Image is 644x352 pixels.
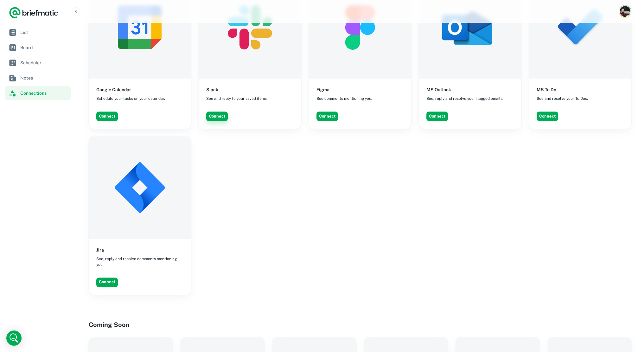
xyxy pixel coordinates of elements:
button: Account button [619,5,631,18]
button: Connect [316,112,338,121]
div: Open Intercom Messenger [6,330,22,346]
img: Jira [89,136,191,239]
span: See, reply and resolve your flagged emails. [426,96,503,101]
button: Connect [426,112,448,121]
h6: MS To Do [537,86,556,93]
button: Connect [537,112,558,121]
button: Connect [96,112,118,121]
a: List [5,25,71,39]
h6: Google Calendar [96,86,131,93]
span: List [20,29,68,36]
h4: Coming Soon [89,320,631,330]
a: Board [5,41,71,54]
img: Braden Torras [620,6,630,17]
button: Connect [96,278,118,287]
span: See and reply to your saved items. [206,96,268,101]
button: Connect [206,112,228,121]
span: Board [20,44,68,51]
span: Connections [20,90,68,97]
h6: Slack [206,86,218,93]
span: See, reply and resolve comments mentioning you. [96,256,183,267]
a: Scheduler [5,56,71,70]
span: Schedule your tasks on your calendar. [96,96,165,101]
span: Notes [20,74,68,81]
h6: Jira [96,246,104,253]
a: Notes [5,71,71,85]
span: Scheduler [20,59,68,66]
h6: Figma [316,86,329,93]
a: Logo [9,6,58,19]
a: Connections [5,86,71,100]
h6: MS Outlook [426,86,451,93]
span: See and resolve your To Dos. [537,96,588,101]
span: See comments mentioning you. [316,96,372,101]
